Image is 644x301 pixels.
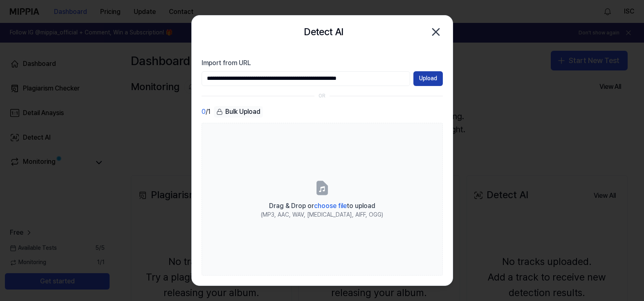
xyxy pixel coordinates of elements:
span: 0 [202,107,206,117]
h2: Detect AI [304,24,343,40]
span: Drag & Drop or to upload [269,202,375,210]
div: Bulk Upload [214,106,263,118]
button: Bulk Upload [214,106,263,118]
div: (MP3, AAC, WAV, [MEDICAL_DATA], AIFF, OGG) [261,211,383,219]
div: / 1 [202,106,211,118]
label: Import from URL [202,58,443,68]
div: OR [319,93,325,100]
button: Upload [413,71,443,86]
span: choose file [314,202,347,210]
